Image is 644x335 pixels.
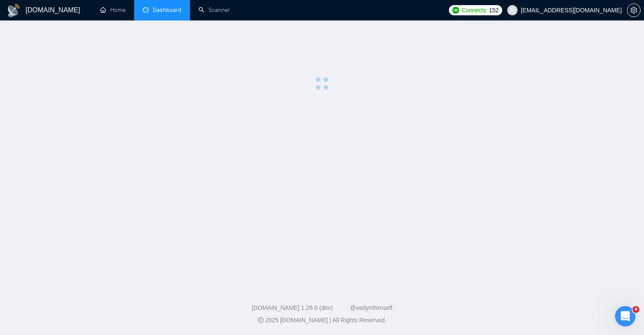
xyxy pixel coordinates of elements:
a: @vadymhimself [350,304,392,311]
span: setting [627,7,640,14]
span: 4 [632,306,639,313]
span: user [509,7,515,13]
span: Dashboard [153,6,181,14]
div: 2025 [DOMAIN_NAME] | All Rights Reserved. [7,316,637,325]
span: 152 [489,6,498,15]
iframe: Intercom live chat [615,306,635,326]
button: setting [627,3,641,17]
span: Connects: [462,6,487,15]
img: logo [7,4,20,17]
a: setting [627,7,641,14]
span: dashboard [143,7,149,13]
img: upwork-logo.png [452,7,459,14]
a: [DOMAIN_NAME] 1.26.0 (dev) [252,304,333,311]
span: copyright [258,317,264,323]
a: homeHome [100,6,126,14]
a: searchScanner [198,6,230,14]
